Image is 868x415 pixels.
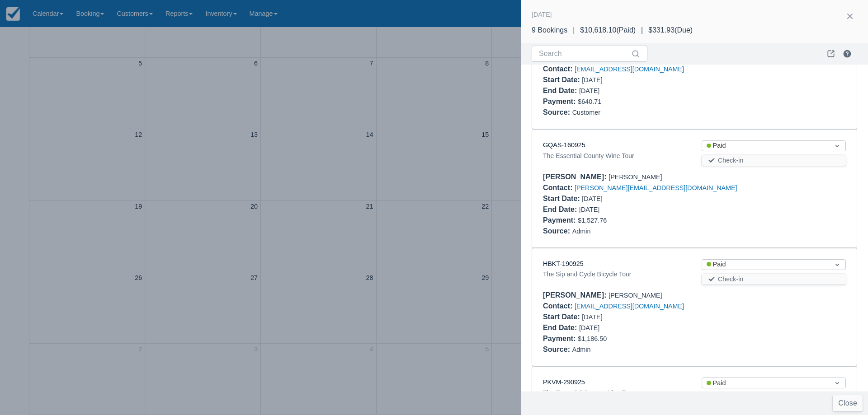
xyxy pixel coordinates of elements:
div: $331.93 ( Due ) [648,25,693,36]
div: The Essential County Wine Tour [543,150,687,161]
div: | [636,25,648,36]
div: Contact : [543,184,575,191]
div: $1,527.76 [543,215,846,226]
div: Paid [707,260,825,270]
div: Start Date : [543,313,582,321]
div: [DATE] [543,204,687,215]
div: Source : [543,227,572,235]
button: Close [833,395,863,411]
div: [PERSON_NAME] [543,290,846,301]
span: Dropdown icon [833,141,842,150]
div: [DATE] [543,75,687,85]
div: [DATE] [532,9,552,20]
div: [PERSON_NAME] : [543,291,609,299]
a: [PERSON_NAME][EMAIL_ADDRESS][DOMAIN_NAME] [575,184,737,191]
div: Payment : [543,98,578,105]
div: 9 Bookings [532,25,567,36]
div: Admin [543,226,846,237]
div: Contact : [543,302,575,310]
div: The Essential County Wine Tour [543,387,687,398]
a: [EMAIL_ADDRESS][DOMAIN_NAME] [575,65,684,73]
div: Customer [543,107,846,118]
div: Admin [543,344,846,355]
a: PKVM-290925 [543,378,585,386]
a: HBKT-190925 [543,260,584,267]
span: Dropdown icon [833,378,842,387]
a: [EMAIL_ADDRESS][DOMAIN_NAME] [575,303,684,310]
div: The Sip and Cycle Bicycle Tour [543,269,687,280]
div: End Date : [543,205,579,213]
button: Check-in [702,274,846,284]
div: Start Date : [543,195,582,202]
div: End Date : [543,87,579,94]
div: | [567,25,580,36]
button: Check-in [702,155,846,166]
input: Search [539,46,629,62]
span: Dropdown icon [833,260,842,269]
div: Paid [707,378,825,388]
div: [PERSON_NAME] [543,172,846,182]
div: Payment : [543,216,578,224]
div: [DATE] [543,322,687,333]
div: Source : [543,108,572,116]
div: [PERSON_NAME] : [543,173,609,181]
a: GQAS-160925 [543,141,585,149]
div: Source : [543,345,572,353]
div: Start Date : [543,76,582,84]
div: $640.71 [543,96,846,107]
div: [DATE] [543,312,687,322]
div: Contact : [543,65,575,73]
div: [DATE] [543,193,687,204]
div: Paid [707,141,825,151]
div: [DATE] [543,85,687,96]
div: Payment : [543,335,578,342]
div: $1,186.50 [543,333,846,344]
div: End Date : [543,324,579,331]
div: $10,618.10 ( Paid ) [580,25,636,36]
